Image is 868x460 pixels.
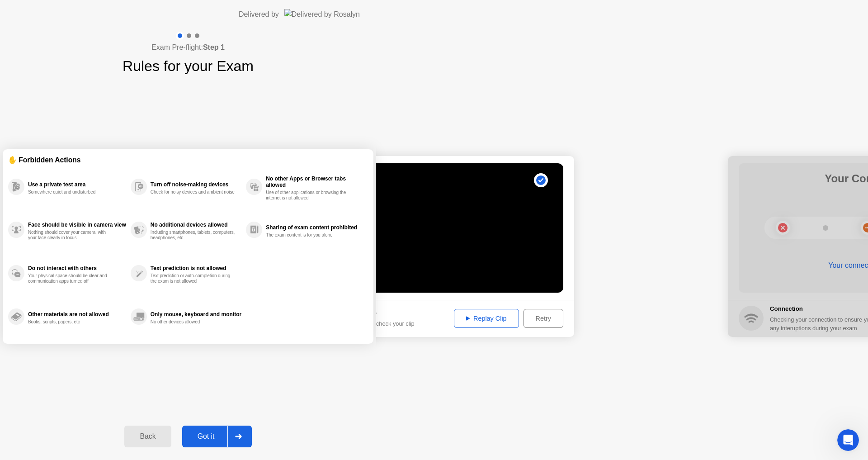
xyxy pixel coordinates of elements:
button: Replay Clip [454,309,519,328]
div: Nothing should cover your camera, with your face clearly in focus [28,230,113,241]
div: Use a private test area [28,181,126,188]
div: Send us a message [19,129,151,139]
iframe: Intercom live chat [837,429,859,451]
span: Home [20,305,40,311]
div: The exam content is for you alone [266,232,351,238]
b: Step 1 [203,43,225,51]
h1: Rules for your Exam [123,55,254,77]
div: Send us a messageWe typically reply in under 2 minutes [9,122,172,156]
div: Including smartphones, tablets, computers, headphones, etc. [151,230,236,241]
p: How can I assist you? [18,80,163,110]
div: Back [127,432,168,441]
span: Help [143,305,158,311]
div: Use of other applications or browsing the internet is not allowed [266,190,351,201]
button: Got it [182,426,252,447]
div: Face should be visible in camera view [28,222,126,228]
div: Delivered by [239,9,279,20]
div: ✋ Forbidden Actions [8,155,368,165]
img: logo [18,19,71,30]
div: Do not interact with others [28,265,126,271]
p: Hi there 👋 [18,64,163,80]
div: Somewhere quiet and undisturbed [28,190,113,195]
div: We typically reply in under 2 minutes [19,139,151,148]
button: Back [124,426,171,447]
div: No other devices allowed [151,319,236,325]
div: Sharing of exam content prohibited [266,224,363,231]
div: Downloading & Installing Rosalyn App (Canvas) [13,220,168,246]
button: Messages [60,282,120,318]
div: Other materials are not allowed [28,311,126,318]
div: Rosalyn - Camera Access (Windows) [19,207,151,216]
button: Help [121,282,181,318]
div: Only mouse, keyboard and monitor [151,311,241,318]
div: Profile image for Sonny [123,14,141,33]
div: No other Apps or Browser tabs allowed [266,175,363,188]
button: Search for help [13,165,168,183]
div: Managing Microsoft Edge Background Processes [19,250,151,269]
div: Books, scripts, papers, etc [28,319,113,325]
div: Closing Applications (Windows) [13,186,168,203]
img: Profile image for Sefatullah [106,14,124,33]
span: Search for help [19,169,73,179]
span: Messages [75,305,106,311]
img: Delivered by Rosalyn [284,9,360,19]
div: Got it [185,432,227,441]
div: Retry [527,315,560,322]
div: Replay Clip [457,315,516,322]
div: No additional devices allowed [151,222,241,228]
div: Turn off noise-making devices [151,181,241,188]
img: Profile image for Ishaq [89,14,107,33]
button: Retry [524,309,563,328]
div: Check for noisy devices and ambient noise [151,190,236,195]
div: Text prediction or auto-completion during the exam is not allowed [151,273,236,284]
div: Text prediction is not allowed [151,265,241,271]
div: Your physical space should be clear and communication apps turned off [28,273,113,284]
div: Close [156,14,172,31]
h4: Exam Pre-flight: [151,42,225,53]
div: Managing Microsoft Edge Background Processes [13,246,168,272]
div: Closing Applications (Windows) [19,190,151,199]
div: Downloading & Installing Rosalyn App (Canvas) [19,223,151,242]
div: Rosalyn - Camera Access (Windows) [13,203,168,220]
